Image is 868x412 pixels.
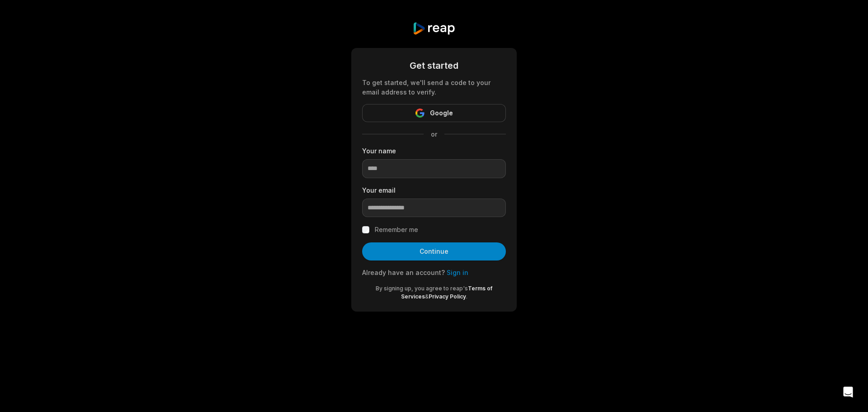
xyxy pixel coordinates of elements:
[375,224,418,235] label: Remember me
[429,293,466,300] a: Privacy Policy
[362,59,506,72] div: Get started
[376,285,468,292] span: By signing up, you agree to reap's
[430,108,453,118] span: Google
[362,104,506,122] button: Google
[466,293,467,300] span: .
[362,185,506,195] label: Your email
[837,381,859,403] div: Open Intercom Messenger
[362,269,445,276] span: Already have an account?
[362,78,506,97] div: To get started, we'll send a code to your email address to verify.
[362,242,506,260] button: Continue
[447,269,468,276] a: Sign in
[425,293,429,300] span: &
[362,146,506,156] label: Your name
[412,22,455,35] img: reap
[424,129,444,139] span: or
